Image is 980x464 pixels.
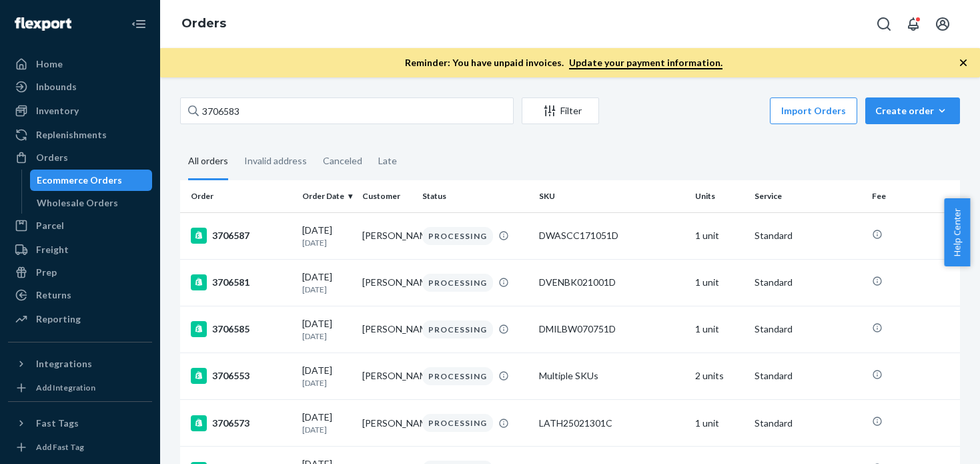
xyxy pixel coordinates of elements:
div: [DATE] [302,224,352,248]
a: Reporting [8,308,152,330]
th: Status [417,180,534,212]
div: Returns [36,288,71,302]
button: Open Search Box [871,11,897,37]
button: Create order [865,97,960,124]
div: Inbounds [36,80,77,93]
div: Orders [36,151,68,164]
p: [DATE] [302,284,352,295]
button: Open account menu [929,11,956,37]
div: Invalid address [244,144,307,178]
div: PROCESSING [422,414,493,432]
div: Integrations [36,357,92,371]
div: 3706553 [191,368,292,384]
a: Add Integration [8,380,152,396]
a: Orders [8,147,152,168]
div: Ecommerce Orders [37,174,122,187]
div: PROCESSING [422,320,493,338]
div: 3706587 [191,228,292,244]
th: Order [180,180,297,212]
div: Inventory [36,104,79,118]
p: Reminder: You have unpaid invoices. [405,56,722,69]
th: Order Date [297,180,357,212]
div: 3706581 [191,274,292,290]
p: Standard [755,322,861,336]
div: Create order [875,104,950,118]
div: [DATE] [302,317,352,342]
div: [DATE] [302,411,352,435]
div: Parcel [36,219,64,232]
td: Multiple SKUs [534,353,690,399]
p: Standard [755,276,861,289]
ol: breadcrumbs [171,5,237,43]
div: Fast Tags [36,417,79,430]
div: Add Integration [36,382,95,393]
p: [DATE] [302,424,352,435]
p: Standard [755,229,861,242]
a: Ecommerce Orders [30,170,153,191]
div: LATH25021301C [539,417,684,430]
div: Filter [522,104,598,118]
div: 3706573 [191,415,292,431]
a: Replenishments [8,124,152,146]
div: Wholesale Orders [37,196,118,210]
button: Integrations [8,353,152,375]
th: SKU [534,180,690,212]
a: Update your payment information. [569,57,722,69]
div: Replenishments [36,128,107,142]
button: Fast Tags [8,413,152,434]
button: Help Center [944,198,970,266]
a: Wholesale Orders [30,192,153,214]
div: PROCESSING [422,367,493,385]
td: 1 unit [690,259,750,306]
p: [DATE] [302,237,352,248]
a: Inventory [8,100,152,122]
div: DVENBK021001D [539,276,684,289]
button: Filter [522,97,599,124]
a: Prep [8,262,152,283]
a: Parcel [8,215,152,236]
div: [DATE] [302,364,352,389]
td: 2 units [690,353,750,399]
div: All orders [188,144,228,180]
a: Add Fast Tag [8,439,152,455]
th: Fee [867,180,960,212]
a: Orders [181,16,226,31]
a: Returns [8,284,152,306]
p: [DATE] [302,330,352,342]
a: Inbounds [8,76,152,97]
td: [PERSON_NAME] [357,353,417,399]
input: Search orders [180,97,514,124]
div: Add Fast Tag [36,441,84,453]
div: Prep [36,266,57,279]
img: Flexport logo [15,17,71,31]
td: [PERSON_NAME] [357,306,417,353]
a: Home [8,53,152,75]
td: [PERSON_NAME] [357,259,417,306]
td: 1 unit [690,400,750,447]
div: DWASCC171051D [539,229,684,242]
button: Open notifications [900,11,927,37]
div: Canceled [323,144,362,178]
div: PROCESSING [422,274,493,292]
td: 1 unit [690,212,750,259]
p: Standard [755,417,861,430]
div: Reporting [36,312,81,326]
div: Late [378,144,397,178]
td: [PERSON_NAME] [357,400,417,447]
div: PROCESSING [422,227,493,245]
button: Close Navigation [125,11,152,37]
div: Freight [36,243,69,256]
div: 3706585 [191,321,292,337]
iframe: Opens a widget where you can chat to one of our agents [895,424,967,457]
div: Customer [362,190,412,202]
a: Freight [8,239,152,260]
button: Import Orders [770,97,857,124]
p: [DATE] [302,377,352,389]
div: [DATE] [302,270,352,295]
td: 1 unit [690,306,750,353]
p: Standard [755,369,861,383]
div: Home [36,57,63,71]
td: [PERSON_NAME] [357,212,417,259]
th: Units [690,180,750,212]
